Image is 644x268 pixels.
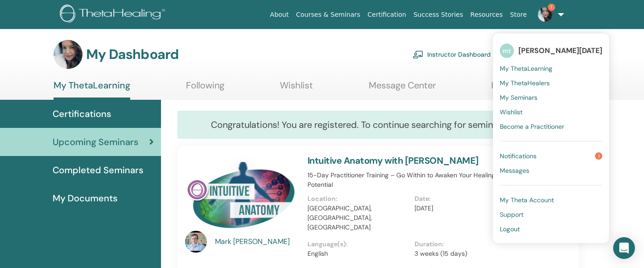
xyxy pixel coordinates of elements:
[185,155,297,234] img: Intuitive Anatomy
[60,5,168,25] img: logo.png
[493,34,609,243] ul: 1
[548,4,555,11] span: 1
[500,90,602,105] a: My Seminars
[307,155,479,166] a: Intuitive Anatomy with [PERSON_NAME]
[415,194,516,204] p: Date :
[500,193,602,207] a: My Theta Account
[500,207,602,222] a: Support
[538,7,552,22] img: default.jpg
[500,166,529,175] span: Messages
[500,76,602,90] a: My ThetaHealers
[413,50,424,58] img: chalkboard-teacher.svg
[369,80,436,97] a: Message Center
[507,6,531,23] a: Store
[500,222,602,236] a: Logout
[518,46,602,55] span: [PERSON_NAME][DATE]
[500,152,537,160] span: Notifications
[500,44,514,58] span: mt
[186,80,224,97] a: Following
[53,163,143,177] span: Completed Seminars
[307,171,521,190] p: 15-Day Practitioner Training – Go Within to Awaken Your Healing Potential
[500,210,523,219] span: Support
[53,191,117,205] span: My Documents
[53,135,138,149] span: Upcoming Seminars
[500,105,602,119] a: Wishlist
[500,79,550,87] span: My ThetaHealers
[280,80,313,97] a: Wishlist
[54,80,130,100] a: My ThetaLearning
[177,111,579,139] div: Congratulations! You are registered. To continue searching for seminars
[307,239,409,249] p: Language(s) :
[500,225,520,233] span: Logout
[613,237,635,259] div: Open Intercom Messenger
[500,108,522,116] span: Wishlist
[415,249,516,258] p: 3 weeks (15 days)
[500,119,602,134] a: Become a Practitioner
[595,152,602,160] span: 1
[491,80,564,97] a: Help & Resources
[500,61,602,76] a: My ThetaLearning
[413,44,491,64] a: Instructor Dashboard
[410,6,467,23] a: Success Stories
[53,107,111,121] span: Certifications
[293,6,364,23] a: Courses & Seminars
[467,6,507,23] a: Resources
[307,204,409,232] p: [GEOGRAPHIC_DATA], [GEOGRAPHIC_DATA], [GEOGRAPHIC_DATA]
[500,40,602,61] a: mt[PERSON_NAME][DATE]
[307,249,409,258] p: English
[266,6,292,23] a: About
[86,46,179,63] h3: My Dashboard
[307,194,409,204] p: Location :
[364,6,410,23] a: Certification
[54,40,83,69] img: default.jpg
[415,204,516,213] p: [DATE]
[500,163,602,178] a: Messages
[500,93,537,102] span: My Seminars
[185,231,207,253] img: default.jpg
[415,239,516,249] p: Duration :
[500,122,564,131] span: Become a Practitioner
[215,236,299,247] a: Mark [PERSON_NAME]
[500,196,554,204] span: My Theta Account
[500,64,552,73] span: My ThetaLearning
[500,149,602,163] a: Notifications1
